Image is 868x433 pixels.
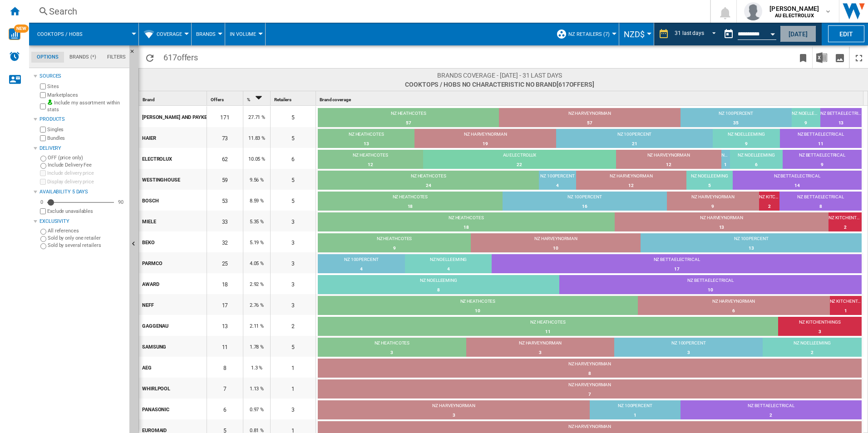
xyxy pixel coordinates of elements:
input: Include delivery price [40,170,46,176]
div: 6 [638,306,830,315]
td: NZ 100PERCENT : 16 (30.19%) [503,192,667,212]
div: 8 [318,369,862,378]
div: Coverage [143,23,187,45]
label: Sites [47,83,126,90]
button: In volume [230,23,261,45]
div: NZ BETTAELECTRICAL [559,277,862,285]
span: Cooktops / hobs [37,31,83,37]
td: NZ HARVEYNORMAN : 10 (31.25%) [471,233,641,254]
img: profile.jpg [744,2,762,20]
div: 13 [207,315,243,336]
label: Display delivery price [47,178,126,185]
div: 8 [207,357,243,378]
div: HAIER [142,128,206,147]
div: BOSCH [142,191,206,210]
td: NZ HARVEYNORMAN : 19 (26.03%) [414,129,556,150]
div: SAMSUNG [142,337,206,356]
div: 3 [614,348,763,357]
div: 59 [207,169,243,190]
div: [PERSON_NAME] AND PAYKEL [142,107,206,126]
button: [DATE] [780,25,816,42]
div: NZ HARVEYNORMAN [499,110,680,118]
div: 21 [556,139,713,148]
td: NZ HARVEYNORMAN : 6 (35.29%) [638,296,830,317]
md-slider: Availability [47,198,114,207]
div: 6 [271,148,316,169]
div: 9 [783,160,862,169]
button: Hide [129,45,140,62]
div: Sort Descending [245,91,270,105]
div: 1 [271,357,316,378]
div: 1.13 % [243,378,270,399]
button: NZD$ [624,23,649,45]
div: NZ 100PERCENT [681,110,792,118]
span: Brands [196,31,216,37]
div: 11.83 % [243,127,270,148]
div: 2 [271,315,316,336]
img: wise-card.svg [9,28,20,40]
td: NZ KITCHENTHINGS : 1 (5.88%) [830,296,862,317]
div: NZ HARVEYNORMAN [318,361,862,369]
div: NZ HARVEYNORMAN [638,298,830,306]
label: All references [48,227,126,234]
span: offers [569,81,592,88]
span: [617 ] [557,81,594,88]
div: 35 [681,118,792,128]
input: Singles [40,127,46,133]
div: 4 [318,265,405,274]
span: offers [177,53,198,62]
div: 13 [318,139,414,148]
div: 53 [207,190,243,211]
td: NZ KITCHENTHINGS : 2 (3.77%) [759,192,779,212]
td: NZ BETTAELECTRICAL : 11 (15.07%) [780,129,862,150]
div: 171 [207,106,243,127]
div: NZ HEATHCOTES [318,194,503,202]
button: Reload [141,47,159,68]
div: Delivery [39,145,126,152]
div: 57 [318,118,499,128]
div: NZ HEATHCOTES [318,131,414,139]
div: 1.3 % [243,357,270,378]
div: 3 [271,231,316,252]
div: 10 [559,285,862,295]
div: 16 [503,202,667,211]
div: 33 [207,211,243,231]
td: NZ NOELLEEMING : 4 (16%) [405,254,492,275]
div: 13 [820,118,862,128]
div: NZ HEATHCOTES [318,298,638,306]
div: 8 [779,202,862,211]
button: Download in Excel [813,47,831,68]
input: OFF (price only) [40,156,46,162]
label: Singles [47,126,126,133]
span: Brand [143,97,155,102]
label: Include Delivery Fee [48,162,126,168]
label: Sold by several retailers [48,242,126,249]
div: NZ NOELLEEMING [763,340,862,348]
td: NZ HARVEYNORMAN : 57 (33.33%) [499,108,680,129]
td: NZ HEATHCOTES : 12 (19.35%) [318,150,423,171]
div: 9 [667,202,759,211]
div: NZ 100PERCENT [556,131,713,139]
div: 3 [271,294,316,315]
button: NZ Retailers (7) [568,23,614,45]
div: 25 [207,252,243,273]
td: NZ HARVEYNORMAN : 12 (19.35%) [616,150,721,171]
div: 17 [207,294,243,315]
div: NZ HARVEYNORMAN [466,340,615,348]
div: AU ELECTROLUX [423,152,616,160]
div: 3 [466,348,615,357]
div: 5 [271,336,316,357]
div: 18 [207,273,243,294]
span: In volume [230,31,256,37]
div: 3 [271,273,316,294]
div: AEG [142,358,206,377]
div: 5.35 % [243,211,270,231]
md-tab-item: Filters [102,52,131,63]
input: Display delivery price [40,208,46,214]
div: 9 [792,118,820,128]
div: 6 [730,160,783,169]
label: Exclude unavailables [47,208,126,215]
div: NZ NOELLEEMING [792,110,820,118]
td: NZ 100PERCENT : 4 (6.78%) [539,171,576,192]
